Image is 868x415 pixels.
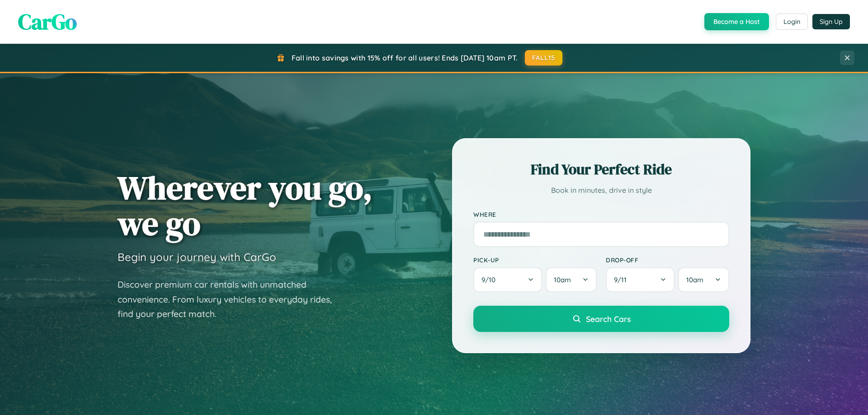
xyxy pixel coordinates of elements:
[704,13,769,30] button: Become a Host
[473,159,729,179] h2: Find Your Perfect Ride
[481,275,500,284] span: 9 / 10
[812,14,850,29] button: Sign Up
[614,275,631,284] span: 9 / 11
[118,277,344,322] p: Discover premium car rentals with unmatched convenience. From luxury vehicles to everyday rides, ...
[473,184,729,197] p: Book in minutes, drive in style
[118,170,373,241] h1: Wherever you go, we go
[473,306,729,332] button: Search Cars
[678,267,729,292] button: 10am
[473,210,729,218] label: Where
[606,256,729,264] label: Drop-off
[473,267,542,292] button: 9/10
[118,250,276,264] h3: Begin your journey with CarGo
[473,256,597,264] label: Pick-up
[554,275,571,284] span: 10am
[292,53,518,62] span: Fall into savings with 15% off for all users! Ends [DATE] 10am PT.
[586,314,631,324] span: Search Cars
[606,267,675,292] button: 9/11
[525,50,563,65] button: FALL15
[686,275,703,284] span: 10am
[546,267,597,292] button: 10am
[776,14,808,30] button: Login
[18,7,77,37] span: CarGo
